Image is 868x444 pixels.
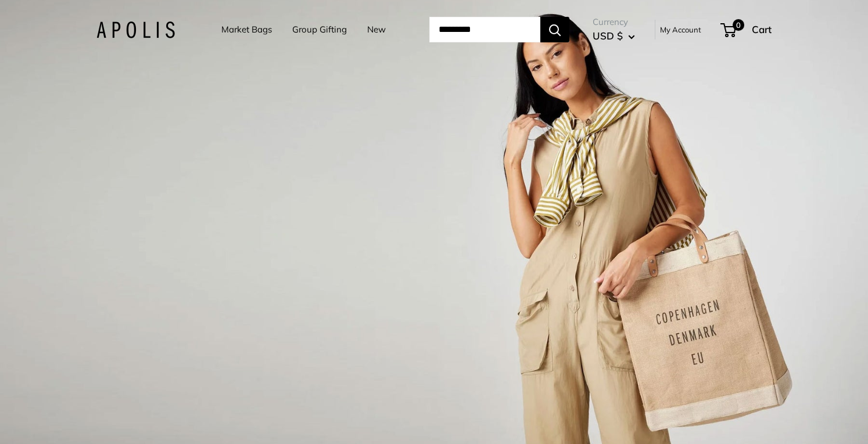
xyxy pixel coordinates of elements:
img: Apolis [96,21,175,38]
span: Currency [593,14,635,30]
input: Search... [429,17,540,42]
a: My Account [660,23,701,37]
button: USD $ [593,27,635,45]
a: Market Bags [221,21,272,38]
span: USD $ [593,30,623,42]
span: 0 [733,19,744,31]
a: New [367,21,386,38]
span: Cart [752,23,772,35]
a: Group Gifting [292,21,347,38]
button: Search [540,17,569,42]
a: 0 Cart [722,20,772,39]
